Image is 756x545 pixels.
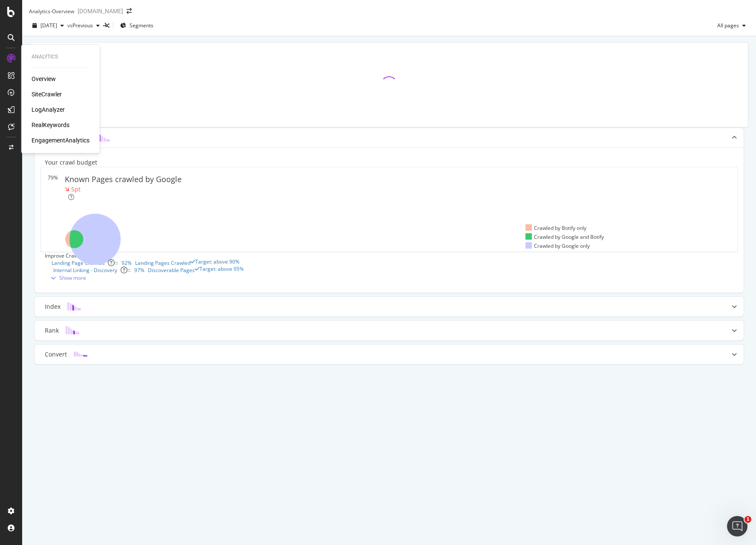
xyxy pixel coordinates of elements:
[45,350,67,359] div: Convert
[32,75,56,83] a: Overview
[65,174,182,185] div: Known Pages crawled by Google
[45,267,733,274] a: Internal Linking - DiscoveryEqual97%Discoverable Pagessuccess label
[32,105,65,114] a: LogAnalyzer
[72,22,93,29] span: Previous
[127,269,131,272] img: Equal
[72,19,103,32] button: Previous
[29,8,74,15] div: Analytics - Overview
[32,136,89,145] a: EngagementAnalytics
[525,233,604,241] div: Crawled by Google and Botify
[48,174,65,201] div: 79%
[744,516,751,523] span: 1
[96,133,110,142] img: block-icon
[115,262,118,264] img: Equal
[67,302,81,310] img: block-icon
[127,8,132,14] div: arrow-right-arrow-left
[67,22,72,29] span: vs
[717,22,739,29] span: All pages
[45,302,61,311] div: Index
[32,53,89,61] div: Analytics
[45,158,97,167] div: Your crawl budget
[45,259,733,267] a: Landing Page CrawledEqual92%Landing Pages Crawledsuccess label
[78,7,123,15] div: [DOMAIN_NAME]
[130,22,153,29] span: Segments
[45,252,733,259] div: Improve Crawl Budget
[71,185,81,194] div: 5pt
[525,242,590,249] div: Crawled by Google only
[66,326,79,334] img: block-icon
[40,22,57,29] span: 2025 Sep. 23rd
[45,274,89,282] button: Show more
[45,326,59,335] div: Rank
[32,90,62,99] a: SiteCrawler
[717,19,749,32] button: All pages
[74,350,87,358] img: block-icon
[32,121,69,129] a: RealKeywords
[59,274,86,281] div: Show more
[117,19,157,32] button: Segments
[29,19,67,32] button: [DATE]
[727,516,747,536] iframe: Intercom live chat
[525,224,586,232] div: Crawled by Botify only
